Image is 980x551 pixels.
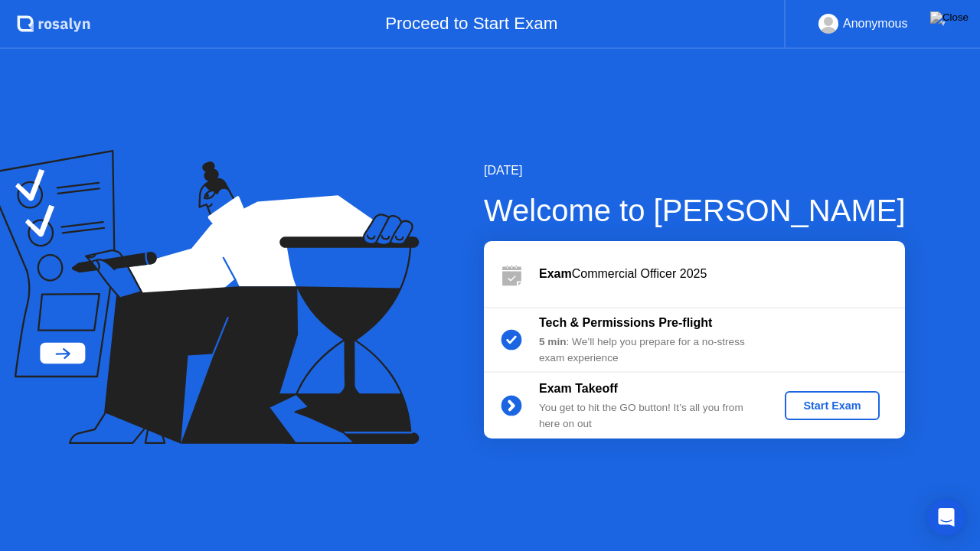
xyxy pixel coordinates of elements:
[843,14,908,34] div: Anonymous
[484,187,906,233] div: Welcome to [PERSON_NAME]
[785,391,879,420] button: Start Exam
[539,382,618,395] b: Exam Takeoff
[539,267,572,280] b: Exam
[928,499,965,536] div: Open Intercom Messenger
[539,336,567,347] b: 5 min
[539,316,712,329] b: Tech & Permissions Pre-flight
[539,334,759,366] div: : We’ll help you prepare for a no-stress exam experience
[539,400,759,432] div: You get to hit the GO button! It’s all you from here on out
[930,11,969,24] img: Close
[539,265,905,283] div: Commercial Officer 2025
[484,161,906,180] div: [DATE]
[791,399,873,412] div: Start Exam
